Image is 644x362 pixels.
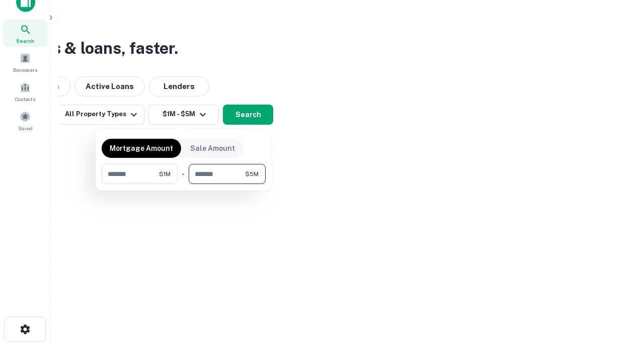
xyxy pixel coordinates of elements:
[182,164,185,184] div: -
[110,143,173,154] p: Mortgage Amount
[594,282,644,330] iframe: Chat Widget
[245,169,259,178] span: $5M
[159,169,171,178] span: $1M
[190,143,235,154] p: Sale Amount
